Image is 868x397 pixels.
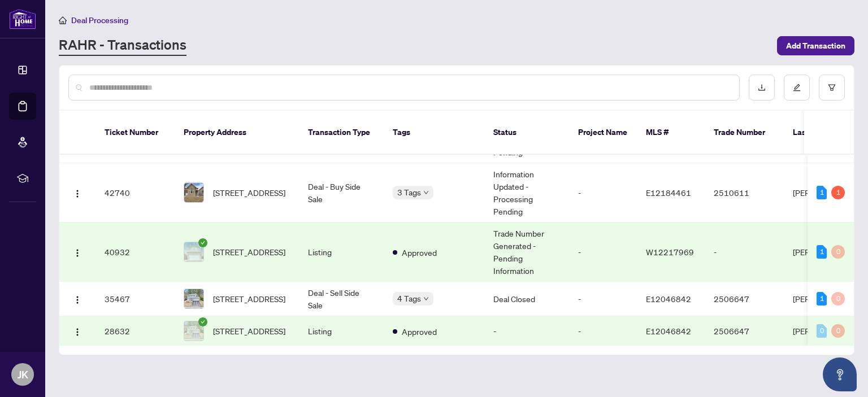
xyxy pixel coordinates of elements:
[423,190,429,195] span: down
[831,245,845,259] div: 0
[213,325,285,337] span: [STREET_ADDRESS]
[96,223,175,282] td: 40932
[569,282,637,316] td: -
[73,189,82,198] img: Logo
[705,316,784,346] td: 2506647
[402,325,437,338] span: Approved
[423,296,429,302] span: down
[569,111,637,155] th: Project Name
[569,163,637,223] td: -
[484,282,569,316] td: Deal Closed
[18,367,28,382] span: JK
[823,357,857,391] button: Open asap
[299,111,384,155] th: Transaction Type
[384,111,484,155] th: Tags
[213,246,285,258] span: [STREET_ADDRESS]
[828,84,836,91] span: filter
[637,111,705,155] th: MLS #
[758,84,766,91] span: download
[784,75,810,101] button: edit
[705,163,784,223] td: 2510611
[831,186,845,199] div: 1
[73,248,82,258] img: Logo
[213,186,285,199] span: [STREET_ADDRESS]
[749,75,775,101] button: download
[96,163,175,223] td: 42740
[184,183,203,202] img: thumbnail-img
[484,111,569,155] th: Status
[777,36,854,55] button: Add Transaction
[59,16,67,24] span: home
[73,328,82,337] img: Logo
[705,111,784,155] th: Trade Number
[184,321,203,341] img: thumbnail-img
[646,294,691,304] span: E12046842
[9,8,36,29] img: logo
[71,15,128,25] span: Deal Processing
[213,293,285,305] span: [STREET_ADDRESS]
[402,246,437,259] span: Approved
[299,316,384,346] td: Listing
[184,242,203,261] img: thumbnail-img
[646,247,694,257] span: W12217969
[299,223,384,282] td: Listing
[68,290,86,308] button: Logo
[705,223,784,282] td: -
[198,317,207,326] span: check-circle
[299,163,384,223] td: Deal - Buy Side Sale
[68,184,86,202] button: Logo
[831,324,845,338] div: 0
[484,223,569,282] td: Trade Number Generated - Pending Information
[484,316,569,346] td: -
[819,75,845,101] button: filter
[299,282,384,316] td: Deal - Sell Side Sale
[817,245,827,259] div: 1
[198,238,207,247] span: check-circle
[705,282,784,316] td: 2506647
[646,326,691,336] span: E12046842
[831,292,845,306] div: 0
[184,289,203,308] img: thumbnail-img
[817,324,827,338] div: 0
[817,186,827,199] div: 1
[96,282,175,316] td: 35467
[793,84,801,91] span: edit
[59,36,186,56] a: RAHR - Transactions
[96,316,175,346] td: 28632
[68,243,86,261] button: Logo
[397,292,421,305] span: 4 Tags
[817,292,827,306] div: 1
[569,316,637,346] td: -
[73,295,82,304] img: Logo
[484,163,569,223] td: Information Updated - Processing Pending
[646,187,691,198] span: E12184461
[397,186,421,199] span: 3 Tags
[569,223,637,282] td: -
[786,37,845,55] span: Add Transaction
[68,322,86,340] button: Logo
[96,111,175,155] th: Ticket Number
[175,111,299,155] th: Property Address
